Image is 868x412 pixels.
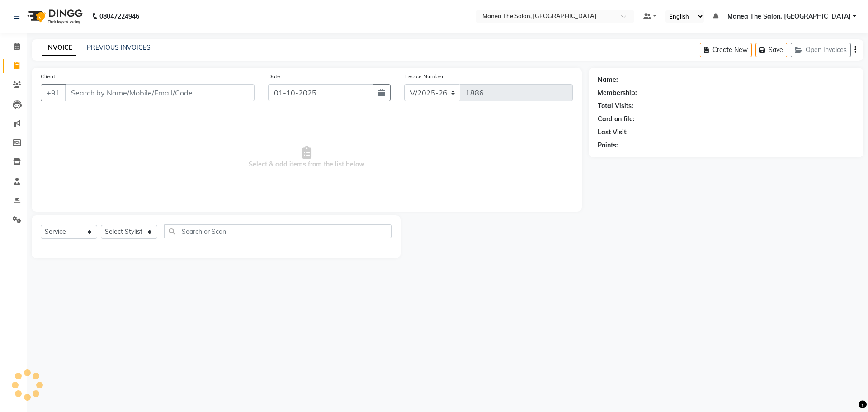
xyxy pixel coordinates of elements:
a: INVOICE [42,40,76,56]
button: +91 [41,84,66,101]
span: Manea The Salon, [GEOGRAPHIC_DATA] [727,12,851,21]
div: Points: [598,141,618,150]
img: logo [23,4,85,29]
span: Select & add items from the list below [41,112,573,203]
b: 08047224946 [99,4,139,29]
div: Total Visits: [598,101,633,111]
input: Search by Name/Mobile/Email/Code [65,84,255,101]
div: Name: [598,75,618,85]
div: Membership: [598,88,637,98]
label: Client [41,72,55,81]
div: Last Visit: [598,128,628,137]
label: Date [268,72,280,81]
button: Open Invoices [791,43,851,57]
button: Create New [700,43,752,57]
label: Invoice Number [404,72,443,81]
button: Save [755,43,787,57]
input: Search or Scan [164,224,392,238]
div: Card on file: [598,114,635,124]
a: PREVIOUS INVOICES [87,43,151,52]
